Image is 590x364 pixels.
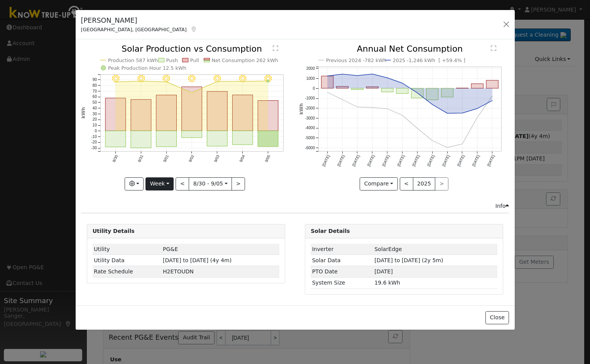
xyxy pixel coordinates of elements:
[108,65,186,71] text: Peak Production Hour 12.5 kWh
[108,57,158,63] text: Production 587 kWh
[326,57,387,63] text: Previous 2024 -782 kWh
[336,154,345,167] text: [DATE]
[313,86,315,91] text: 0
[305,146,315,150] text: -6000
[374,268,393,275] span: [DATE]
[213,75,221,83] i: 9/03 - Clear
[305,96,315,101] text: -1000
[92,83,97,88] text: 80
[374,257,443,263] span: [DATE] to [DATE] (2y 5m)
[207,92,227,131] rect: onclick=""
[112,75,119,83] i: 8/30 - Clear
[371,106,374,109] circle: onclick=""
[472,84,483,88] rect: onclick=""
[305,126,315,130] text: -4000
[137,75,145,83] i: 8/31 - Clear
[207,131,227,147] rect: onclick=""
[264,154,271,163] text: 9/05
[91,140,97,145] text: -20
[156,95,177,131] rect: onclick=""
[431,139,434,142] circle: onclick=""
[299,103,304,115] text: kWh
[326,91,329,94] circle: onclick=""
[131,131,151,148] rect: onclick=""
[386,108,389,111] circle: onclick=""
[374,246,402,252] span: ID: 3723397, authorized: 06/13/23
[357,44,463,54] text: Annual Net Consumption
[92,95,97,99] text: 60
[326,75,329,78] circle: onclick=""
[163,257,232,263] span: [DATE] to [DATE] (4y 4m)
[105,98,126,131] rect: onclick=""
[92,112,97,116] text: 30
[93,244,162,255] td: Utility
[360,177,398,190] button: Compare
[264,75,272,83] i: 9/05 - Clear
[166,57,178,63] text: Push
[267,80,269,83] circle: onclick=""
[92,78,97,82] text: 90
[446,112,449,115] circle: onclick=""
[311,255,373,266] td: Solar Data
[381,88,393,92] rect: onclick=""
[311,266,373,277] td: PTO Date
[145,177,174,190] button: Week
[476,116,479,119] circle: onclick=""
[431,103,434,106] circle: onclick=""
[400,177,413,190] button: <
[371,72,374,76] circle: onclick=""
[239,75,247,83] i: 9/04 - Clear
[401,82,404,85] circle: onclick=""
[181,87,202,131] rect: onclick=""
[352,88,363,90] rect: onclick=""
[93,228,135,234] strong: Utility Details
[162,75,170,83] i: 9/01 - Clear
[352,154,360,167] text: [DATE]
[211,57,278,63] text: Net Consumption 262 kWh
[189,177,232,190] button: 8/30 - 9/05
[91,135,97,139] text: -10
[232,95,253,131] rect: onclick=""
[321,154,330,167] text: [DATE]
[92,106,97,110] text: 40
[356,74,359,77] circle: onclick=""
[122,44,262,54] text: Solar Production vs Consumption
[461,112,464,115] circle: onclick=""
[176,177,189,190] button: <
[366,87,378,88] rect: onclick=""
[305,116,315,120] text: -3000
[382,154,391,167] text: [DATE]
[411,88,423,98] rect: onclick=""
[81,27,187,32] span: [GEOGRAPHIC_DATA], [GEOGRAPHIC_DATA]
[367,154,375,167] text: [DATE]
[242,81,243,82] circle: onclick=""
[238,154,245,163] text: 9/04
[232,131,253,145] rect: onclick=""
[112,154,118,163] text: 8/30
[446,146,449,149] circle: onclick=""
[137,154,144,163] text: 8/31
[305,136,315,140] text: -5000
[311,228,350,234] strong: Solar Details
[92,89,97,93] text: 70
[441,88,453,97] rect: onclick=""
[216,81,218,83] circle: onclick=""
[413,177,436,190] button: 2025
[213,154,220,163] text: 9/03
[92,101,97,105] text: 50
[81,107,86,119] text: kWh
[115,81,116,83] circle: onclick=""
[191,92,193,94] circle: onclick=""
[393,57,465,63] text: 2025 -1,246 kWh [ +59.4% ]
[93,255,162,266] td: Utility Data
[472,154,480,167] text: [DATE]
[91,146,97,150] text: -30
[188,75,196,83] i: 9/02 - Clear
[356,106,359,109] circle: onclick=""
[411,154,420,167] text: [DATE]
[305,106,315,110] text: -2000
[461,143,464,146] circle: onclick=""
[416,127,419,130] circle: onclick=""
[416,91,419,94] circle: onclick=""
[491,45,496,51] text: 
